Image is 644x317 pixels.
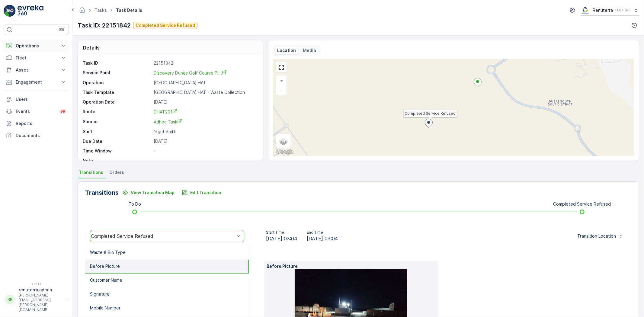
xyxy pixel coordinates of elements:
[581,7,590,14] img: Screenshot_2024-07-26_at_13.33.01.png
[83,70,151,76] p: Service Point
[78,21,131,30] p: Task ID: 22151842
[154,109,257,115] a: DHAT201
[154,80,257,86] p: [GEOGRAPHIC_DATA] HAT
[4,64,69,76] button: Asset
[154,60,257,66] p: 22151842
[115,7,143,13] span: Task Details
[277,135,290,148] a: Layers
[129,201,141,207] p: To Do
[4,105,69,117] a: Events99
[133,22,197,29] button: Completed Service Refused
[4,52,69,64] button: Fleet
[5,295,15,304] div: RR
[307,230,338,235] p: End Time
[4,40,69,52] button: Operations
[154,99,257,105] p: [DATE]
[83,109,151,115] p: Route
[154,158,257,164] p: -
[4,5,16,17] img: logo
[16,55,57,61] p: Fleet
[4,282,69,286] span: v 1.51.1
[266,230,297,235] p: Start Time
[154,148,257,154] p: -
[267,263,436,269] p: Before Picture
[277,76,286,85] a: Zoom In
[280,78,283,83] span: +
[79,169,103,175] span: Transitions
[90,277,122,283] p: Customer Name
[83,60,151,66] p: Task ID
[91,233,235,239] div: Completed Service Refused
[83,99,151,105] p: Operation Date
[154,129,257,135] p: Night Shift
[83,148,151,154] p: Time Window
[19,293,64,312] p: [PERSON_NAME][EMAIL_ADDRESS][PERSON_NAME][DOMAIN_NAME]
[581,5,639,16] button: Renuterra(+04:00)
[83,44,100,51] p: Details
[119,188,178,197] button: View Transition Map
[307,235,338,242] span: [DATE] 03:04
[136,22,195,28] p: Completed Service Refused
[83,119,151,125] p: Source
[4,287,69,312] button: RRrenuterra.admin[PERSON_NAME][EMAIL_ADDRESS][PERSON_NAME][DOMAIN_NAME]
[154,70,227,75] span: Discovery Dunes Golf Course Pl...
[16,133,66,139] p: Documents
[16,96,66,102] p: Users
[83,138,151,144] p: Due Date
[277,47,296,53] p: Location
[90,291,110,297] p: Signature
[79,9,85,14] a: Homepage
[85,188,119,197] p: Transitions
[277,85,286,94] a: Zoom Out
[16,108,56,114] p: Events
[18,5,43,17] img: logo_light-DOdMpM7g.png
[16,43,57,49] p: Operations
[154,119,182,124] span: Adhoc Task
[574,231,627,241] button: Transition Location
[615,8,631,13] p: ( +04:00 )
[90,305,120,311] p: Mobile Number
[553,201,611,207] p: Completed Service Refused
[95,8,107,13] a: Tasks
[154,138,257,144] p: [DATE]
[4,93,69,105] a: Users
[16,79,57,85] p: Engagement
[190,190,221,196] p: Edit Transition
[83,129,151,135] p: Shift
[90,263,120,269] p: Before Picture
[90,249,126,255] p: Waste & Bin Type
[19,287,64,293] p: renuterra.admin
[577,233,616,239] p: Transition Location
[154,89,257,95] p: [GEOGRAPHIC_DATA] HAT - Waste Collection
[4,117,69,130] a: Reports
[131,190,175,196] p: View Transition Map
[59,27,65,32] p: ⌘B
[277,63,286,72] a: View Fullscreen
[178,188,225,197] button: Edit Transition
[83,80,151,86] p: Operation
[109,169,124,175] span: Orders
[4,76,69,88] button: Engagement
[83,158,151,164] p: Note
[16,120,66,126] p: Reports
[593,7,613,13] p: Renuterra
[83,89,151,95] p: Task Template
[16,67,57,73] p: Asset
[4,130,69,142] a: Documents
[275,148,295,156] img: Google
[154,109,177,114] span: DHAT201
[60,109,65,114] p: 99
[266,235,297,242] span: [DATE] 03:04
[303,47,316,53] p: Media
[154,119,257,125] a: Adhoc Task
[154,70,227,76] a: Discovery Dunes Golf Course Pl...
[280,87,283,92] span: −
[275,148,295,156] a: Open this area in Google Maps (opens a new window)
